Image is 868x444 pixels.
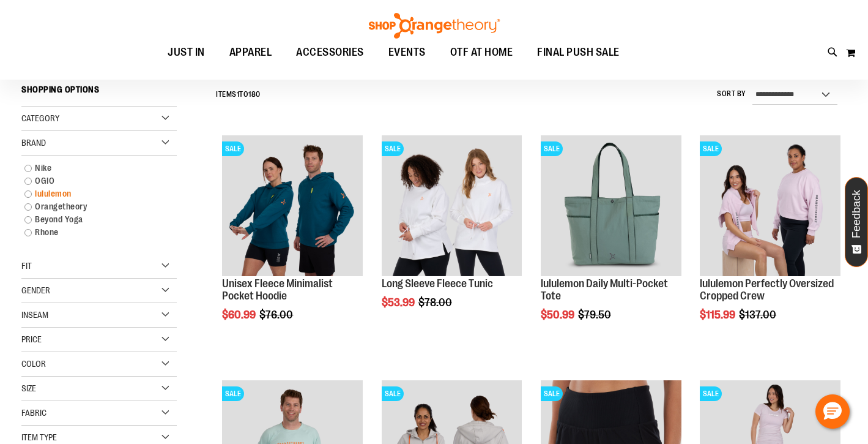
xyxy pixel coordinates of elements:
span: Size [21,383,36,393]
h2: Items to [216,85,261,104]
span: $60.99 [222,309,258,321]
span: $50.99 [541,309,576,321]
a: Product image for Fleece Long SleeveSALE [382,135,522,278]
span: Inseam [21,310,48,320]
span: SALE [541,386,563,401]
div: product [694,129,847,352]
a: Rhone [18,226,168,239]
a: Beyond Yoga [18,213,168,226]
span: $137.00 [739,309,778,321]
a: Unisex Fleece Minimalist Pocket HoodieSALE [222,135,363,278]
label: Sort By [717,89,746,99]
span: $53.99 [382,296,417,309]
a: EVENTS [376,39,438,67]
span: SALE [700,386,722,401]
a: lululemon Perfectly Oversized Cropped Crew [700,277,834,302]
span: SALE [382,141,404,156]
img: lululemon Perfectly Oversized Cropped Crew [700,135,840,276]
span: SALE [222,141,244,156]
span: Fit [21,261,32,271]
span: Gender [21,285,50,295]
a: OTF AT HOME [438,39,525,67]
span: SALE [541,141,563,156]
span: $115.99 [700,309,737,321]
span: OTF AT HOME [450,39,513,66]
a: FINAL PUSH SALE [525,39,632,66]
span: APPAREL [229,39,272,66]
span: $79.50 [578,309,613,321]
a: Long Sleeve Fleece Tunic [382,277,493,290]
span: Feedback [851,190,862,238]
a: JUST IN [155,39,217,67]
a: lululemon Daily Multi-Pocket Tote [541,277,668,302]
div: product [535,129,688,352]
span: EVENTS [388,39,426,66]
img: lululemon Daily Multi-Pocket Tote [541,135,681,276]
a: lululemon [18,187,168,200]
span: SALE [382,386,404,401]
a: ACCESSORIES [284,39,376,67]
div: product [216,129,369,352]
a: Orangetheory [18,200,168,213]
span: Category [21,113,59,123]
span: $76.00 [259,309,295,321]
a: APPAREL [217,39,284,67]
span: 180 [248,90,261,99]
span: SALE [700,141,722,156]
img: Unisex Fleece Minimalist Pocket Hoodie [222,135,363,276]
span: Color [21,359,46,369]
button: Feedback - Show survey [845,177,868,267]
span: ACCESSORIES [296,39,364,66]
button: Hello, have a question? Let’s chat. [815,394,850,429]
span: Brand [21,138,46,148]
a: OGIO [18,175,168,187]
span: FINAL PUSH SALE [537,39,620,66]
a: lululemon Daily Multi-Pocket ToteSALE [541,135,681,278]
strong: Shopping Options [21,79,177,107]
a: lululemon Perfectly Oversized Cropped CrewSALE [700,135,840,278]
span: Price [21,334,42,344]
span: 1 [237,90,240,99]
img: Product image for Fleece Long Sleeve [382,135,522,276]
span: JUST IN [168,39,205,66]
span: Item Type [21,432,57,442]
img: Shop Orangetheory [367,13,502,39]
a: Unisex Fleece Minimalist Pocket Hoodie [222,277,333,302]
a: Nike [18,162,168,175]
span: $78.00 [418,296,454,309]
div: product [376,129,529,340]
span: Fabric [21,408,46,418]
span: SALE [222,386,244,401]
